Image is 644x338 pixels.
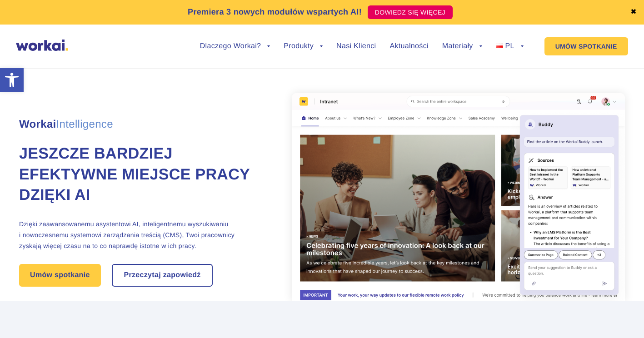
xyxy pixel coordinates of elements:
[56,118,113,130] em: Intelligence
[336,43,376,50] a: Nasi Klienci
[113,265,211,286] a: Przeczytaj zapowiedź
[442,43,482,50] a: Materiały
[200,43,270,50] a: Dlaczego Workai?
[19,264,101,287] a: Umów spotkanie
[544,37,628,55] a: UMÓW SPOTKANIE
[368,5,453,19] a: DOWIEDZ SIĘ WIĘCEJ
[389,43,428,50] a: Aktualności
[19,108,113,130] span: Workai
[505,42,514,50] span: PL
[188,6,362,18] p: Premiera 3 nowych modułów wspartych AI!
[19,219,255,251] p: Dzięki zaawansowanemu asystentowi AI, inteligentnemu wyszukiwaniu i nowoczesnemu systemowi zarząd...
[284,43,323,50] a: Produkty
[630,9,637,16] a: ✖
[19,144,255,206] h1: Jeszcze bardziej efektywne miejsce pracy dzięki AI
